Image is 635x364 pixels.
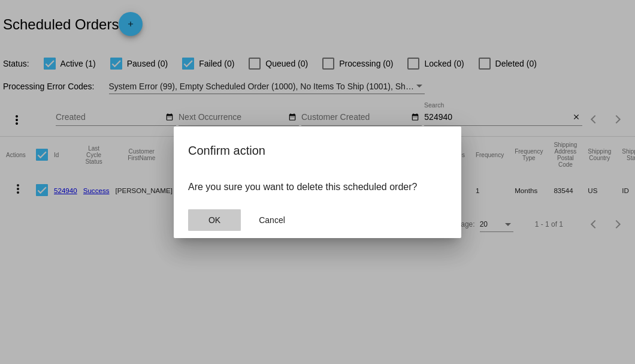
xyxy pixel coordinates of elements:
[208,215,220,225] span: OK
[188,209,241,231] button: Close dialog
[188,141,447,160] h2: Confirm action
[188,182,447,192] p: Are you sure you want to delete this scheduled order?
[259,215,285,225] span: Cancel
[246,209,298,231] button: Close dialog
